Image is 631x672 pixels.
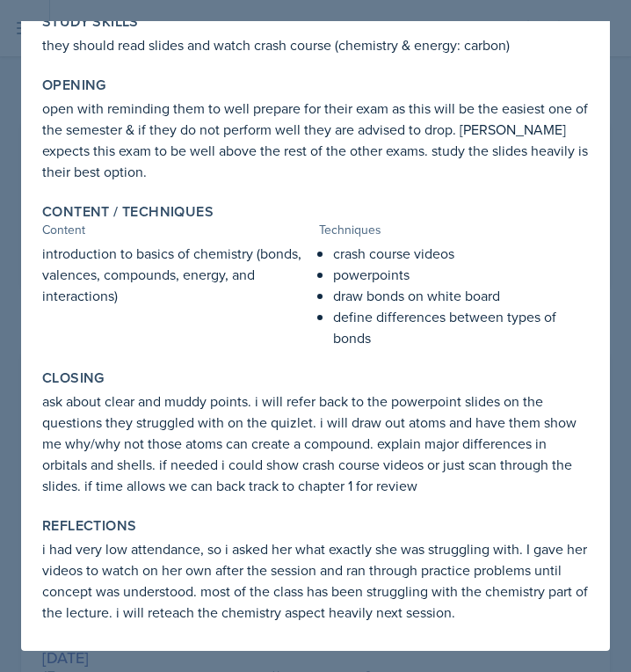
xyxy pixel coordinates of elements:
[42,13,139,31] label: Study Skills
[42,243,312,306] p: introduction to basics of chemistry (bonds, valences, compounds, energy, and interactions)
[319,221,589,239] div: Techniques
[333,243,589,264] p: crash course videos
[333,285,589,306] p: draw bonds on white board
[42,34,589,55] p: they should read slides and watch crash course (chemistry & energy: carbon)
[42,77,106,94] label: Opening
[42,203,214,221] label: Content / Techniques
[42,517,136,535] label: Reflections
[42,369,105,387] label: Closing
[333,264,589,285] p: powerpoints
[42,221,312,239] div: Content
[42,98,589,182] p: open with reminding them to well prepare for their exam as this will be the easiest one of the se...
[42,538,589,623] p: i had very low attendance, so i asked her what exactly she was struggling with. I gave her videos...
[333,306,589,348] p: define differences between types of bonds
[42,391,589,496] p: ask about clear and muddy points. i will refer back to the powerpoint slides on the questions the...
